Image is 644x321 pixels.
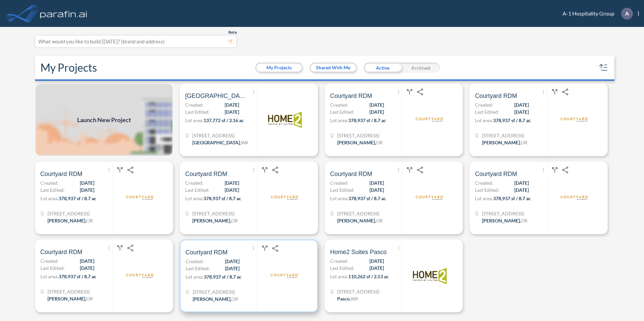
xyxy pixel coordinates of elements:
span: [PERSON_NAME] , [47,296,86,301]
span: [DATE] [225,265,239,272]
span: [DATE] [514,101,529,108]
span: 378,937 sf / 8.7 ac [493,195,531,201]
span: 378,937 sf / 8.7 ac [348,195,386,201]
span: 3635 SW Airport Wy [337,210,383,217]
a: Courtyard RDMCreated:[DATE]Last Edited:[DATE]Lot area:378,937 sf / 8.7 ac[STREET_ADDRESS][PERSON_... [177,162,322,234]
span: OR [231,218,238,223]
span: [PERSON_NAME] , [337,218,376,223]
span: Courtyard RDM [186,248,228,256]
a: Launch New Project [35,83,173,156]
span: 378,937 sf / 8.7 ac [203,195,241,201]
span: [DATE] [514,186,529,193]
span: Created: [330,179,348,186]
span: [PERSON_NAME] , [47,218,86,223]
span: [GEOGRAPHIC_DATA] , [192,140,241,145]
img: logo [413,259,447,293]
span: Created: [185,101,203,108]
span: Created: [186,258,204,265]
span: OR [521,218,527,223]
span: 378,937 sf / 8.7 ac [493,117,531,123]
span: [PERSON_NAME] , [192,218,231,223]
img: logo [268,181,302,215]
span: Last Edited: [185,108,210,115]
span: [DATE] [369,264,384,272]
span: 378,937 sf / 8.7 ac [348,117,386,123]
div: Redmond, OR [47,217,93,224]
span: Lot area: [330,117,348,123]
span: [DATE] [225,108,239,115]
span: OR [86,218,93,223]
span: OR [521,140,527,145]
span: Home2 Suites Pasco [330,248,387,256]
span: [DATE] [225,179,239,186]
img: logo [558,181,591,215]
img: logo [413,181,447,215]
span: 110,262 sf / 2.53 ac [348,274,389,279]
span: Created: [40,257,59,264]
span: Lot area: [40,274,59,279]
img: logo [268,103,302,137]
span: [DATE] [225,101,239,108]
span: Courtyard RDM [40,170,83,178]
span: Courtyard RDM [330,170,372,178]
img: logo [268,259,301,293]
div: Redmond, OR [192,217,238,224]
span: [PERSON_NAME] , [337,140,376,145]
span: Launch New Project [77,115,131,124]
span: Created: [475,179,493,186]
span: Last Edited: [330,186,354,193]
span: [DATE] [225,186,239,193]
div: Redmond, OR [193,295,238,302]
div: A-1 Hospitality Group [552,8,639,20]
span: Created: [40,179,59,186]
img: logo [413,103,447,137]
a: Courtyard RDMCreated:[DATE]Last Edited:[DATE]Lot area:378,937 sf / 8.7 ac[STREET_ADDRESS][PERSON_... [177,240,322,312]
span: Lot area: [186,274,204,280]
span: WA [241,140,249,145]
span: [PERSON_NAME] , [482,140,521,145]
span: 3635 SW Airport Wy [482,210,527,217]
span: OR [376,140,383,145]
span: [DATE] [80,179,94,186]
span: 3635 SW Airport Wy [482,132,527,139]
div: Pasco, WA [337,295,358,302]
span: Last Edited: [330,108,354,115]
span: OR [231,296,238,302]
span: OR [376,218,383,223]
span: 378,937 sf / 8.7 ac [204,274,241,280]
span: [DATE] [80,186,94,193]
a: Courtyard RDMCreated:[DATE]Last Edited:[DATE]Lot area:378,937 sf / 8.7 ac[STREET_ADDRESS][PERSON_... [322,83,467,156]
button: sort [598,62,609,73]
a: Courtyard RDMCreated:[DATE]Last Edited:[DATE]Lot area:378,937 sf / 8.7 ac[STREET_ADDRESS][PERSON_... [32,162,177,234]
span: [DATE] [225,258,239,265]
span: 3635 SW Airport Wy [337,132,383,139]
img: logo [123,181,157,215]
span: [PERSON_NAME] , [482,218,521,223]
span: [DATE] [514,179,529,186]
span: Lot area: [475,117,493,123]
span: Last Edited: [475,186,499,193]
span: Last Edited: [330,264,354,272]
span: 378,937 sf / 8.7 ac [59,274,96,279]
a: Home2 Suites PascoCreated:[DATE]Last Edited:[DATE]Lot area:110,262 sf / 2.53 ac[STREET_ADDRESS]Pa... [322,240,467,312]
img: logo [558,103,591,137]
span: Created: [330,101,348,108]
span: Lot area: [330,274,348,279]
span: Lot area: [330,195,348,201]
span: 3635 SW Airport Wy [47,288,93,295]
span: Created: [185,179,203,186]
span: WA [351,296,358,301]
span: [DATE] [369,101,384,108]
span: [PERSON_NAME] , [193,296,231,302]
span: 3635 SW Airport Wy [192,210,238,217]
span: Last Edited: [40,186,65,193]
div: Redmond, OR [482,139,527,146]
span: Lot area: [475,195,493,201]
div: Archived [402,63,440,73]
img: logo [123,259,157,293]
a: [GEOGRAPHIC_DATA] Home2 SuitesCreated:[DATE]Last Edited:[DATE]Lot area:137,772 sf / 3.16 ac[STREE... [177,83,322,156]
span: Courtyard RDM [475,170,517,178]
a: Courtyard RDMCreated:[DATE]Last Edited:[DATE]Lot area:378,937 sf / 8.7 ac[STREET_ADDRESS][PERSON_... [322,162,467,234]
img: add [35,83,173,156]
span: 378,937 sf / 8.7 ac [59,195,96,201]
